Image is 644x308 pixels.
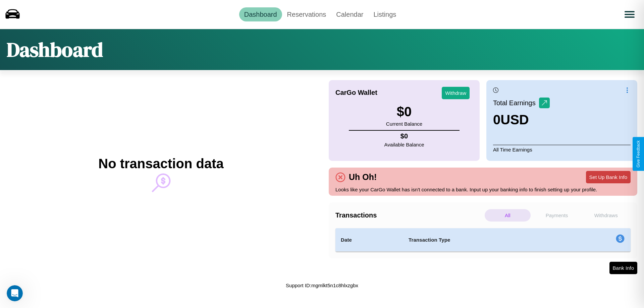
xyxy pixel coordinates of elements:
[493,112,550,127] h3: 0 USD
[7,36,103,63] h1: Dashboard
[335,228,631,252] table: simple table
[409,236,561,244] h4: Transaction Type
[609,262,637,274] button: Bank Info
[368,7,401,21] a: Listings
[534,209,580,222] p: Payments
[620,5,639,24] button: Open menu
[286,281,358,290] p: Support ID: mgmlkt5n1c8hlxzgbx
[341,236,398,244] h4: Date
[384,132,424,140] h4: $ 0
[583,209,629,222] p: Withdraws
[282,7,331,21] a: Reservations
[335,185,631,194] p: Looks like your CarGo Wallet has isn't connected to a bank. Input up your banking info to finish ...
[331,7,368,21] a: Calendar
[386,104,422,119] h3: $ 0
[485,209,531,222] p: All
[636,140,641,168] div: Give Feedback
[442,87,470,99] button: Withdraw
[345,172,380,182] h4: Uh Oh!
[384,140,424,149] p: Available Balance
[7,285,23,301] iframe: Intercom live chat
[386,119,422,128] p: Current Balance
[335,211,483,219] h4: Transactions
[493,97,539,109] p: Total Earnings
[239,7,282,21] a: Dashboard
[335,89,377,97] h4: CarGo Wallet
[98,156,223,171] h2: No transaction data
[493,145,631,154] p: All Time Earnings
[586,171,631,183] button: Set Up Bank Info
